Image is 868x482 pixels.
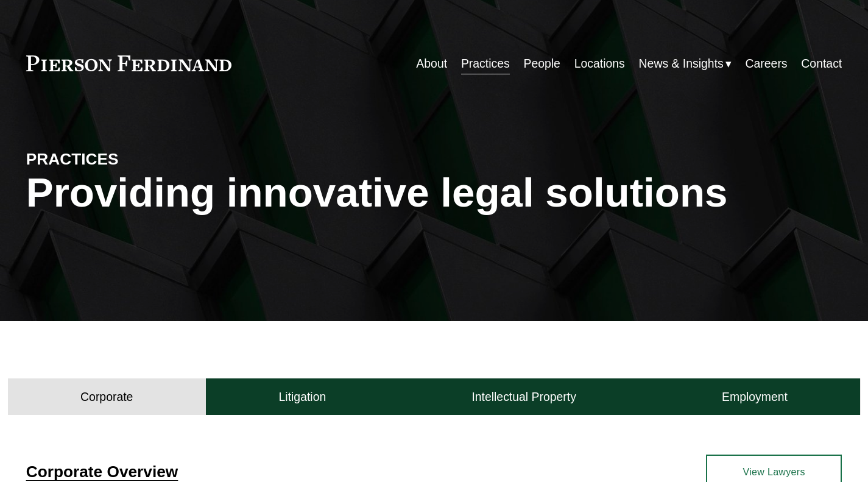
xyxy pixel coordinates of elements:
h4: PRACTICES [26,149,230,169]
a: Careers [746,52,788,76]
a: Locations [574,52,625,76]
a: About [416,52,447,76]
h1: Providing innovative legal solutions [26,169,842,216]
a: People [523,52,560,76]
span: News & Insights [639,53,724,74]
a: Corporate Overview [26,463,178,481]
h4: Employment [722,389,788,405]
a: Practices [461,52,510,76]
a: Contact [801,52,842,76]
h4: Corporate [80,389,133,405]
a: folder dropdown [639,52,732,76]
h4: Intellectual Property [471,389,576,405]
h4: Litigation [279,389,326,405]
